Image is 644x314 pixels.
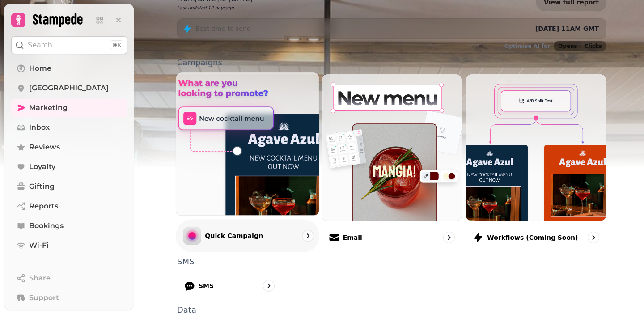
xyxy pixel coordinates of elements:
a: Gifting [11,178,127,195]
button: Support [11,289,127,307]
span: Home [29,63,51,74]
a: Workflows (coming soon)Workflows (coming soon) [466,74,606,250]
span: Clicks [585,43,602,49]
img: Quick Campaign [169,65,326,222]
p: Data [177,306,606,314]
p: Optimise AI for [504,42,550,50]
div: ⌘K [110,40,123,50]
a: EmailEmail [322,74,462,250]
svg: go to [445,233,453,242]
span: Share [29,273,51,284]
img: Email [322,74,462,221]
span: [DATE] 11AM GMT [535,25,599,32]
p: SMS [199,281,214,290]
a: Reviews [11,138,127,156]
a: Marketing [11,99,127,117]
p: Email [343,233,362,242]
a: Inbox [11,119,127,136]
span: Bookings [29,221,64,231]
img: Workflows (coming soon) [466,74,606,221]
span: [GEOGRAPHIC_DATA] [29,83,109,93]
svg: go to [303,231,312,240]
button: Clicks [581,41,606,51]
a: [GEOGRAPHIC_DATA] [11,79,127,97]
p: Workflows (coming soon) [487,233,578,242]
span: Reports [29,201,58,212]
span: Inbox [29,122,50,133]
span: Opens [558,43,577,49]
p: Last updated 12 days ago [177,4,253,11]
p: SMS [177,258,606,266]
span: Support [29,293,59,303]
button: Search⌘K [11,36,127,54]
span: Gifting [29,181,55,192]
svg: go to [589,233,598,242]
svg: go to [264,281,273,290]
a: SMS [177,273,282,299]
p: Search [28,40,52,51]
span: Wi-Fi [29,240,49,251]
a: Wi-Fi [11,237,127,255]
a: Home [11,59,127,77]
a: Loyalty [11,158,127,176]
button: Share [11,269,127,287]
a: Bookings [11,217,127,235]
button: Opens [554,41,581,51]
p: Quick Campaign [205,231,263,240]
span: Reviews [29,142,60,153]
a: Quick CampaignQuick Campaign [176,72,319,252]
span: Marketing [29,102,68,113]
span: Loyalty [29,161,55,172]
p: Best time to send [195,24,251,33]
p: Campaigns [177,59,606,67]
a: Reports [11,197,127,215]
